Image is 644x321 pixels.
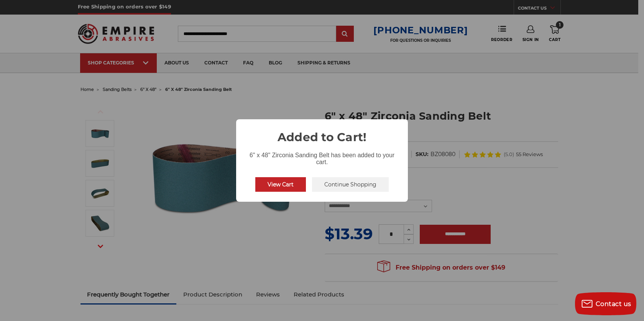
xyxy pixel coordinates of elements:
span: Contact us [596,300,631,308]
button: Contact us [575,292,636,315]
button: Continue Shopping [312,177,389,192]
div: 6" x 48" Zirconia Sanding Belt has been added to your cart. [236,146,408,167]
button: View Cart [255,177,306,192]
h2: Added to Cart! [236,119,408,146]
